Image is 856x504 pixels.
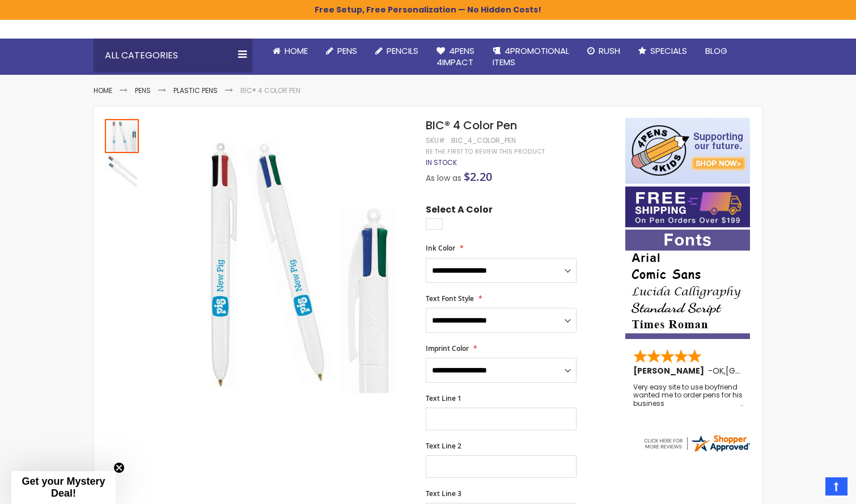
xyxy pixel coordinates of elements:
[426,243,455,253] span: Ink Color
[264,39,317,63] a: Home
[426,158,457,167] span: In stock
[94,86,112,95] a: Home
[173,86,218,95] a: Plastic Pens
[426,218,443,230] div: White
[105,154,139,188] img: BIC® 4 Color Pen
[625,230,750,339] img: font-personalization-examples
[105,118,140,153] div: BIC® 4 Color Pen
[135,86,151,95] a: Pens
[629,39,696,63] a: Specials
[426,393,461,403] span: Text Line 1
[427,39,484,75] a: 4Pens4impact
[726,365,809,376] span: [GEOGRAPHIC_DATA]
[426,441,461,451] span: Text Line 2
[633,383,743,408] div: Very easy site to use boyfriend wanted me to order pens for his business
[696,39,736,63] a: Blog
[94,39,252,73] div: All Categories
[426,294,474,303] span: Text Font Style
[426,135,447,145] strong: SKU
[650,45,687,57] span: Specials
[387,45,418,57] span: Pencils
[708,365,809,376] span: - ,
[337,45,357,57] span: Pens
[11,471,116,504] div: Get your Mystery Deal!Close teaser
[22,476,105,499] span: Get your Mystery Deal!
[151,134,410,393] img: BIC® 4 Color Pen
[113,462,125,473] button: Close teaser
[285,45,308,57] span: Home
[451,136,516,145] div: bic_4_color_pen
[625,118,750,184] img: 4pens 4 kids
[705,45,727,57] span: Blog
[426,117,517,133] span: BIC® 4 Color Pen
[426,158,457,167] div: Availability
[464,169,492,184] span: $2.20
[426,344,469,353] span: Imprint Color
[578,39,629,63] a: Rush
[426,147,545,156] a: Be the first to review this product
[317,39,366,63] a: Pens
[493,45,569,68] span: 4PROMOTIONAL ITEMS
[599,45,620,57] span: Rush
[713,365,724,376] span: OK
[426,489,461,498] span: Text Line 3
[625,187,750,227] img: Free shipping on orders over $199
[426,172,461,184] span: As low as
[240,86,300,95] li: BIC® 4 Color Pen
[426,204,493,219] span: Select A Color
[437,45,474,68] span: 4Pens 4impact
[633,365,708,376] span: [PERSON_NAME]
[366,39,427,63] a: Pencils
[484,39,578,75] a: 4PROMOTIONALITEMS
[105,153,139,188] div: BIC® 4 Color Pen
